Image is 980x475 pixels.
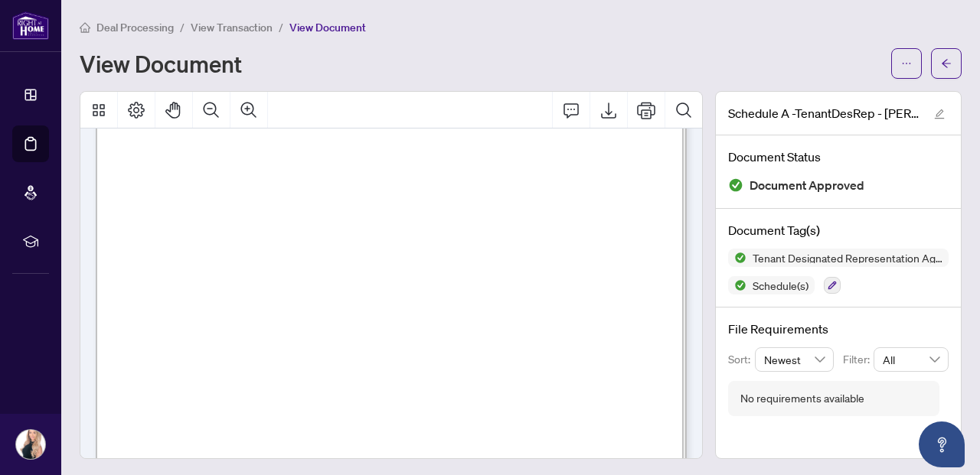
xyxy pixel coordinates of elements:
img: Document Status [728,177,743,193]
h4: Document Tag(s) [728,221,949,239]
span: arrow-left [941,58,952,69]
div: No requirements available [740,390,864,407]
span: All [883,348,939,371]
li: / [180,18,185,36]
span: Tenant Designated Representation Agreement [746,252,949,263]
span: Deal Processing [96,21,174,34]
span: edit [934,109,945,119]
span: View Document [289,21,366,34]
img: Status Icon [728,276,746,294]
span: ellipsis [901,58,912,69]
span: home [80,22,90,33]
button: Open asap [919,421,965,467]
img: Status Icon [728,249,746,267]
img: Profile Icon [16,430,45,459]
p: Sort: [728,351,755,368]
h4: Document Status [728,148,949,166]
img: logo [12,11,49,40]
span: Schedule A -TenantDesRep - [PERSON_NAME].pdf [728,104,920,122]
span: Newest [764,348,825,371]
span: View Transaction [191,21,273,34]
span: Document Approved [750,175,864,196]
span: Schedule(s) [746,280,815,291]
h1: View Document [80,51,242,76]
li: / [279,18,283,36]
p: Filter: [843,351,874,368]
h4: File Requirements [728,320,949,338]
